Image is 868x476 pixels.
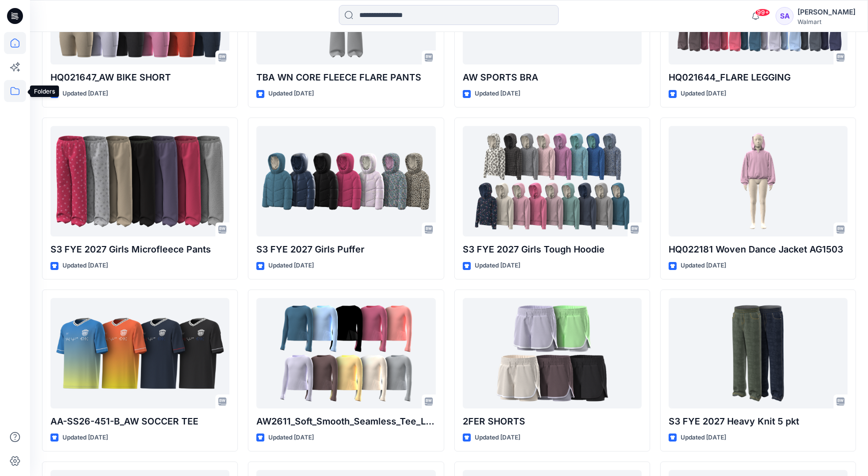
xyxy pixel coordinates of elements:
p: Updated [DATE] [268,260,314,271]
span: 99+ [755,8,770,16]
p: HQ021644_FLARE LEGGING [669,70,848,84]
div: Walmart [798,18,856,25]
p: Updated [DATE] [268,432,314,443]
p: Updated [DATE] [681,88,726,99]
p: AW2611_Soft_Smooth_Seamless_Tee_LS S3 [256,414,435,428]
p: S3 FYE 2027 Heavy Knit 5 pkt [669,414,848,428]
p: S3 FYE 2027 Girls Puffer [256,242,435,256]
p: Updated [DATE] [681,260,726,271]
p: Updated [DATE] [475,432,520,443]
p: S3 FYE 2027 Girls Microfleece Pants [50,242,229,256]
p: TBA WN CORE FLEECE FLARE PANTS [256,70,435,84]
a: S3 FYE 2027 Girls Microfleece Pants [50,126,229,236]
p: Updated [DATE] [62,432,108,443]
p: AA-SS26-451-B_AW SOCCER TEE [50,414,229,428]
a: HQ022181 Woven Dance Jacket AG1503 [669,126,848,236]
p: Updated [DATE] [268,88,314,99]
p: HQ022181 Woven Dance Jacket AG1503 [669,242,848,256]
p: Updated [DATE] [475,260,520,271]
a: AA-SS26-451-B_AW SOCCER TEE [50,298,229,408]
a: 2FER SHORTS [463,298,642,408]
p: S3 FYE 2027 Girls Tough Hoodie [463,242,642,256]
a: AW2611_Soft_Smooth_Seamless_Tee_LS S3 [256,298,435,408]
p: Updated [DATE] [475,88,520,99]
a: S3 FYE 2027 Heavy Knit 5 pkt [669,298,848,408]
a: S3 FYE 2027 Girls Tough Hoodie [463,126,642,236]
p: 2FER SHORTS [463,414,642,428]
p: AW SPORTS BRA [463,70,642,84]
div: [PERSON_NAME] [798,6,856,18]
p: Updated [DATE] [62,88,108,99]
p: Updated [DATE] [681,432,726,443]
a: S3 FYE 2027 Girls Puffer [256,126,435,236]
p: Updated [DATE] [62,260,108,271]
p: HQ021647_AW BIKE SHORT [50,70,229,84]
div: SA [776,7,794,25]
